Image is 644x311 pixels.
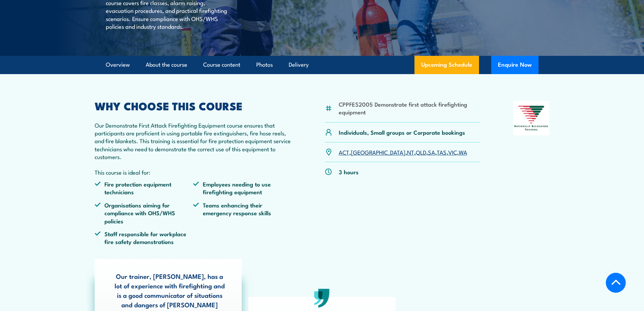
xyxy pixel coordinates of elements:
[339,148,349,156] a: ACT
[416,148,426,156] a: QLD
[351,148,405,156] a: [GEOGRAPHIC_DATA]
[339,168,359,176] p: 3 hours
[203,56,240,74] a: Course content
[146,56,187,74] a: About the course
[339,128,465,136] p: Individuals, Small groups or Corporate bookings
[428,148,435,156] a: SA
[339,148,467,156] p: , , , , , , ,
[459,148,467,156] a: WA
[414,56,479,74] a: Upcoming Schedule
[513,101,550,135] img: Nationally Recognised Training logo.
[95,121,292,161] p: Our Demonstrate First Attack Firefighting Equipment course ensures that participants are proficie...
[289,56,309,74] a: Delivery
[407,148,414,156] a: NT
[193,180,292,196] li: Employees needing to use firefighting equipment
[256,56,273,74] a: Photos
[95,180,193,196] li: Fire protection equipment technicians
[106,56,130,74] a: Overview
[95,101,292,110] h2: WHY CHOOSE THIS COURSE
[491,56,539,74] button: Enquire Now
[95,201,193,225] li: Organisations aiming for compliance with OHS/WHS policies
[95,168,292,176] p: This course is ideal for:
[437,148,447,156] a: TAS
[339,100,480,116] li: CPPFES2005 Demonstrate first attack firefighting equipment
[193,201,292,225] li: Teams enhancing their emergency response skills
[448,148,457,156] a: VIC
[95,230,193,246] li: Staff responsible for workplace fire safety demonstrations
